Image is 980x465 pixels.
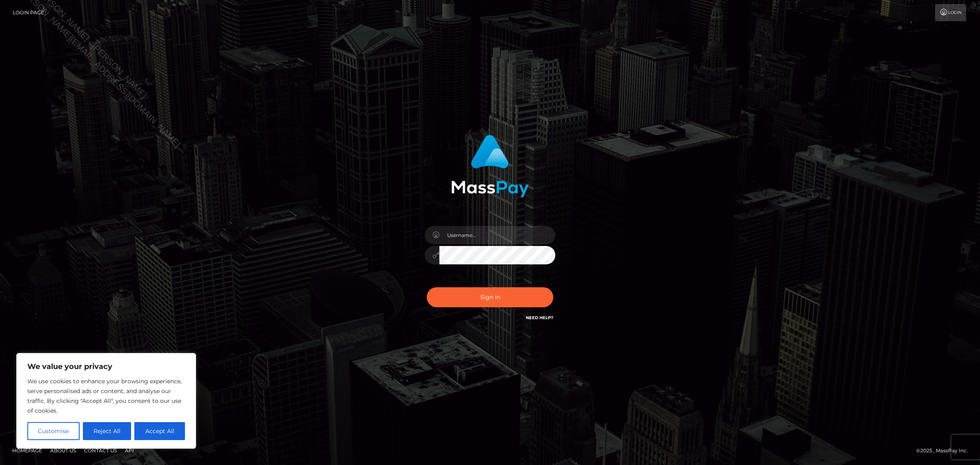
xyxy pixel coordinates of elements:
[81,444,120,457] a: Contact Us
[16,353,196,449] div: We value your privacy
[935,4,966,21] a: Login
[27,422,80,440] button: Customise
[526,315,553,320] a: Need Help?
[134,422,185,440] button: Accept All
[27,362,185,371] p: We value your privacy
[451,135,529,197] img: MassPay Login
[427,287,553,307] button: Sign in
[27,376,185,416] p: We use cookies to enhance your browsing experience, serve personalised ads or content, and analys...
[47,444,79,457] a: About Us
[439,226,555,244] input: Username...
[122,444,137,457] a: API
[13,4,44,21] a: Login Page
[83,422,131,440] button: Reject All
[9,444,45,457] a: Homepage
[916,446,974,455] div: © 2025 , MassPay Inc.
